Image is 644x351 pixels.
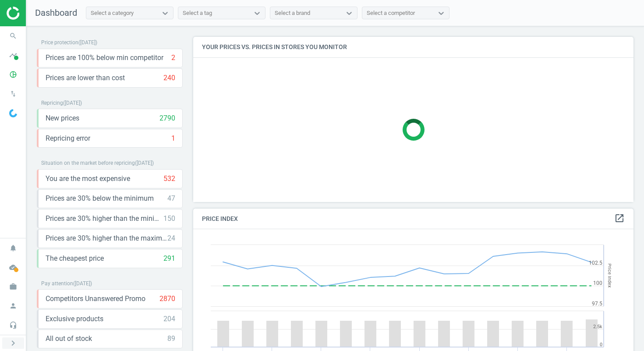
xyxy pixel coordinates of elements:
[9,109,17,117] img: wGWNvw8QSZomAAAAABJRU5ErkJggg==
[46,334,92,344] span: All out of stock
[46,174,130,184] span: You are the most expensive
[593,324,602,330] text: 2.5k
[7,7,69,20] img: ajHJNr6hYgQAAAAASUVORK5CYII=
[35,7,77,18] span: Dashboard
[171,134,175,143] div: 1
[78,39,97,46] span: ( [DATE] )
[167,334,175,344] div: 89
[163,214,175,223] div: 150
[163,174,175,184] div: 532
[600,342,602,347] text: 0
[275,9,310,17] div: Select a brand
[46,194,154,203] span: Prices are 30% below the minimum
[614,213,625,224] a: open_in_new
[63,100,82,106] span: ( [DATE] )
[5,298,21,314] i: person
[159,113,175,123] div: 2790
[167,194,175,203] div: 47
[193,37,633,57] h4: Your prices vs. prices in stores you monitor
[5,240,21,256] i: notifications
[163,73,175,83] div: 240
[46,314,103,324] span: Exclusive products
[5,259,21,276] i: cloud_done
[167,234,175,243] div: 24
[163,314,175,324] div: 204
[41,160,135,166] span: Situation on the market before repricing
[171,53,175,63] div: 2
[193,209,633,229] h4: Price Index
[91,9,134,17] div: Select a category
[41,280,73,287] span: Pay attention
[5,47,21,64] i: timeline
[46,134,90,143] span: Repricing error
[592,301,602,307] text: 97.5
[614,213,625,223] i: open_in_new
[607,264,612,288] tspan: Price Index
[5,278,21,295] i: work
[5,66,21,83] i: pie_chart_outlined
[46,234,167,243] span: Prices are 30% higher than the maximal
[5,317,21,333] i: headset_mic
[46,73,125,83] span: Prices are lower than cost
[163,254,175,263] div: 291
[41,100,63,106] span: Repricing
[367,9,415,17] div: Select a competitor
[41,39,78,46] span: Price protection
[159,294,175,304] div: 2870
[46,294,145,304] span: Competitors Unanswered Promo
[2,337,24,349] button: chevron_right
[5,85,21,102] i: swap_vert
[46,53,163,63] span: Prices are 100% below min competitor
[46,254,104,263] span: The cheapest price
[46,214,163,223] span: Prices are 30% higher than the minimum
[73,280,92,287] span: ( [DATE] )
[5,28,21,44] i: search
[589,260,602,266] text: 102.5
[593,280,602,286] text: 100
[135,160,154,166] span: ( [DATE] )
[8,338,18,348] i: chevron_right
[46,113,79,123] span: New prices
[183,9,212,17] div: Select a tag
